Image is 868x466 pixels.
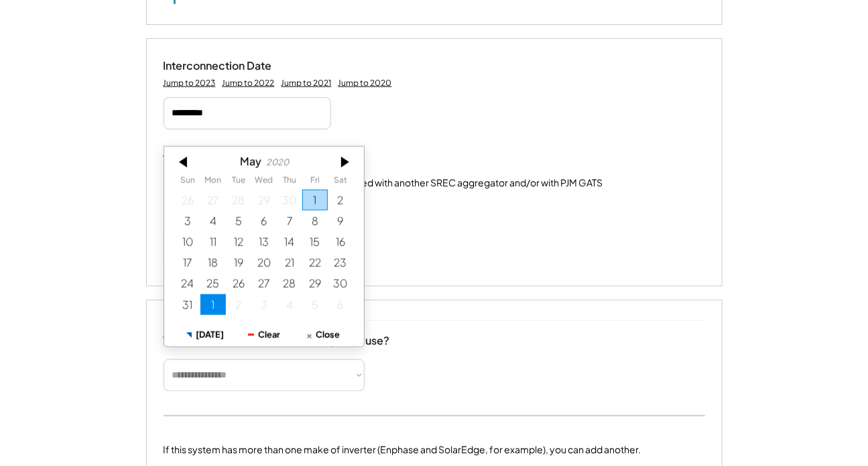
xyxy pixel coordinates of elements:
[226,273,251,294] div: 5/26/2020
[200,211,226,231] div: 5/04/2020
[294,323,353,346] button: Close
[226,252,251,273] div: 5/19/2020
[226,176,251,189] th: Tuesday
[328,211,353,231] div: 5/09/2020
[164,59,298,73] div: Interconnection Date
[302,294,328,314] div: 6/05/2020
[251,273,277,294] div: 5/27/2020
[200,231,226,252] div: 5/11/2020
[328,176,353,189] th: Saturday
[266,158,289,168] div: 2020
[251,231,277,252] div: 5/13/2020
[282,78,332,89] div: Jump to 2021
[302,252,328,273] div: 5/22/2020
[277,273,302,294] div: 5/28/2020
[175,252,200,273] div: 5/17/2020
[328,252,353,273] div: 5/23/2020
[277,211,302,231] div: 5/07/2020
[277,294,302,314] div: 6/04/2020
[235,323,294,346] button: Clear
[277,231,302,252] div: 5/14/2020
[164,443,641,457] div: If this system has more than one make of inverter (Enphase and SolarEdge, for example), you can a...
[226,231,251,252] div: 5/12/2020
[251,252,277,273] div: 5/20/2020
[175,189,200,210] div: 4/26/2020
[164,78,216,89] div: Jump to 2023
[200,176,226,189] th: Monday
[328,294,353,314] div: 6/06/2020
[200,189,226,210] div: 4/27/2020
[175,176,200,189] th: Sunday
[302,189,328,210] div: 5/01/2020
[302,273,328,294] div: 5/29/2020
[302,211,328,231] div: 5/08/2020
[200,294,226,314] div: 6/01/2020
[251,294,277,314] div: 6/03/2020
[251,189,277,210] div: 4/29/2020
[200,252,226,273] div: 5/18/2020
[328,231,353,252] div: 5/16/2020
[328,189,353,210] div: 5/02/2020
[251,176,277,189] th: Wednesday
[328,273,353,294] div: 5/30/2020
[239,155,261,168] div: May
[338,78,392,89] div: Jump to 2020
[176,323,235,346] button: [DATE]
[175,211,200,231] div: 5/03/2020
[277,176,302,189] th: Thursday
[186,176,603,190] div: This system has been previously registered with another SREC aggregator and/or with PJM GATS
[251,211,277,231] div: 5/06/2020
[302,231,328,252] div: 5/15/2020
[175,273,200,294] div: 5/24/2020
[175,231,200,252] div: 5/10/2020
[226,294,251,314] div: 6/02/2020
[200,273,226,294] div: 5/25/2020
[226,189,251,210] div: 4/28/2020
[277,252,302,273] div: 5/21/2020
[226,211,251,231] div: 5/05/2020
[223,78,275,89] div: Jump to 2022
[302,176,328,189] th: Friday
[175,294,200,314] div: 5/31/2020
[277,189,302,210] div: 4/30/2020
